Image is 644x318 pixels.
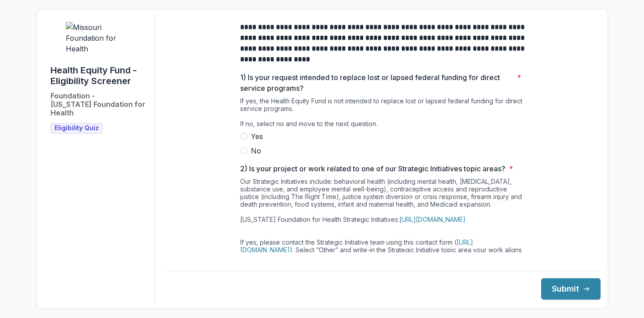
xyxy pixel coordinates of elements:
[399,216,466,223] a: [URL][DOMAIN_NAME]
[240,178,526,288] div: Our Strategic Initiatives include: behavioral health (including mental health, [MEDICAL_DATA], su...
[55,124,99,132] span: Eligibility Quiz
[240,163,505,174] p: 2) Is your project or work related to one of our Strategic Initiatives topic areas?
[66,22,133,54] img: Missouri Foundation for Health
[541,278,601,300] button: Submit
[251,131,263,142] span: Yes
[51,65,148,86] h1: Health Equity Fund - Eligibility Screener
[240,72,513,93] p: 1) Is your request intended to replace lost or lapsed federal funding for direct service programs?
[251,145,261,156] span: No
[240,97,526,131] div: If yes, the Health Equity Fund is not intended to replace lost or lapsed federal funding for dire...
[240,238,473,254] a: [URL][DOMAIN_NAME]
[51,92,148,118] h2: Foundation - [US_STATE] Foundation for Health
